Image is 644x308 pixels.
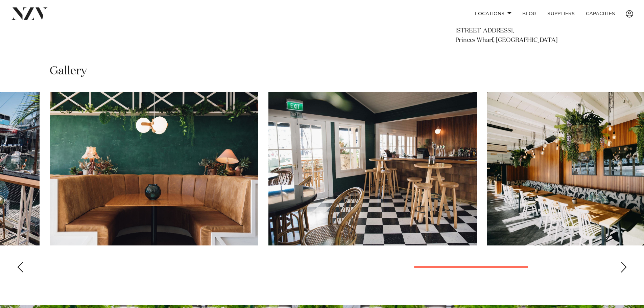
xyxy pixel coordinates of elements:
swiper-slide: 9 / 12 [50,92,258,245]
h2: Gallery [50,64,87,79]
a: Locations [470,6,517,21]
swiper-slide: 10 / 12 [268,92,477,245]
img: nzv-logo.png [11,7,48,20]
p: The Lula Inn [STREET_ADDRESS], Princes Wharf, [GEOGRAPHIC_DATA] [455,17,566,45]
a: BLOG [517,6,542,21]
a: Capacities [580,6,621,21]
a: SUPPLIERS [542,6,580,21]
